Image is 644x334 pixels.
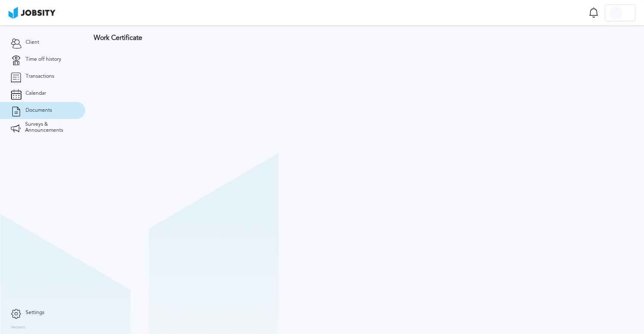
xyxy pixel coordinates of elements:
span: Surveys & Announcements [25,122,75,133]
label: Version: [11,325,26,330]
span: Client [26,40,39,45]
span: Calendar [26,91,46,96]
span: Settings [26,310,44,316]
span: Documents [26,108,52,113]
span: Transactions [26,74,54,79]
h3: Work Certificate [94,34,635,42]
span: Time off history [26,57,61,62]
img: ab4bad089aa723f57921c736e9817d99.png [9,7,55,19]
